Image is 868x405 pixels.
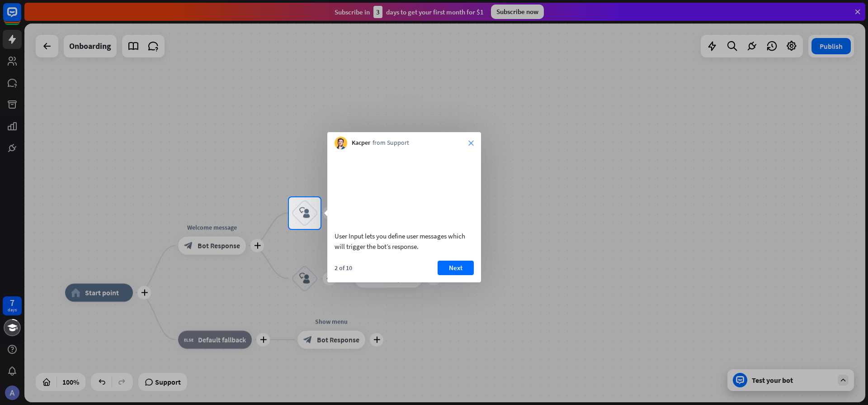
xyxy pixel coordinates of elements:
[373,138,409,148] span: from Support
[335,231,474,252] div: User Input lets you define user messages which will trigger the bot’s response.
[299,208,310,219] i: block_user_input
[468,140,474,146] i: close
[7,4,34,31] button: Open LiveChat chat widget
[352,138,370,148] span: Kacper
[335,264,352,272] div: 2 of 10
[438,261,474,275] button: Next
